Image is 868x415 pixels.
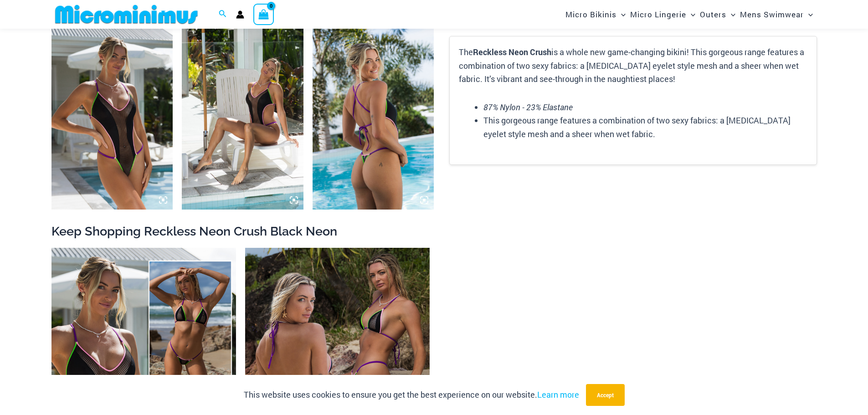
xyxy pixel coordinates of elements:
[563,3,628,26] a: Micro BikinisMenu ToggleMenu Toggle
[804,3,813,26] span: Menu Toggle
[51,27,173,210] img: Reckless Neon Crush Black Neon 879 One Piece
[236,10,244,19] a: Account icon link
[253,4,274,25] a: View Shopping Cart, empty
[483,102,573,113] em: 87% Nylon - 23% Elastane
[565,3,616,26] span: Micro Bikinis
[630,3,686,26] span: Micro Lingerie
[537,389,579,400] a: Learn more
[313,27,434,210] img: Reckless Neon Crush Black Neon 879 One Piece
[616,3,626,26] span: Menu Toggle
[459,46,807,86] p: The is a whole new game-changing bikini! This gorgeous range features a combination of two sexy f...
[628,3,698,26] a: Micro LingerieMenu ToggleMenu Toggle
[51,223,817,239] h2: Keep Shopping Reckless Neon Crush Black Neon
[726,3,735,26] span: Menu Toggle
[244,388,579,402] p: This website uses cookies to ensure you get the best experience on our website.
[562,1,817,27] nav: Site Navigation
[51,4,201,25] img: MM SHOP LOGO FLAT
[686,3,695,26] span: Menu Toggle
[738,3,815,26] a: Mens SwimwearMenu ToggleMenu Toggle
[700,3,726,26] span: Outers
[698,3,738,26] a: OutersMenu ToggleMenu Toggle
[182,27,303,210] img: Reckless Neon Crush Black Neon 879 One Piece
[740,3,804,26] span: Mens Swimwear
[219,9,227,20] a: Search icon link
[483,114,807,141] li: This gorgeous range features a combination of two sexy fabrics: a [MEDICAL_DATA] eyelet style mes...
[473,46,551,57] b: Reckless Neon Crush
[586,384,625,406] button: Accept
